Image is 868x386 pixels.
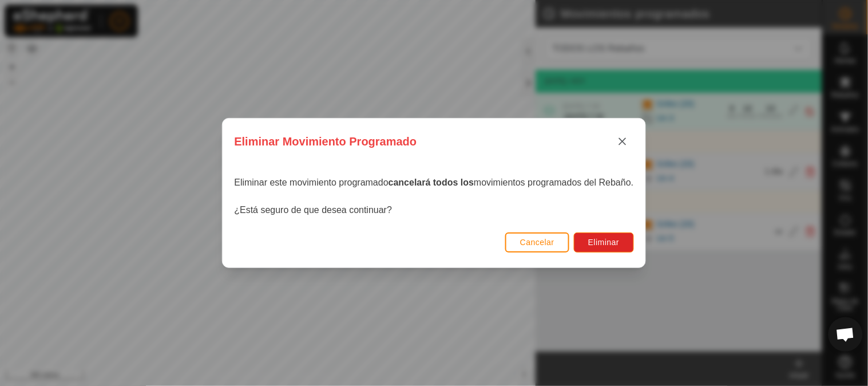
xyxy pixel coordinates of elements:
[389,178,474,187] strong: cancelará todos los
[234,176,633,190] p: Eliminar este movimiento programado movimientos programados del Rebaño.
[588,238,620,247] span: Eliminar
[574,233,634,253] button: Eliminar
[829,317,863,352] div: Chat abierto
[234,133,417,150] span: Eliminar Movimiento Programado
[520,238,554,247] span: Cancelar
[505,233,569,253] button: Cancelar
[234,203,633,217] p: ¿Está seguro de que desea continuar?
